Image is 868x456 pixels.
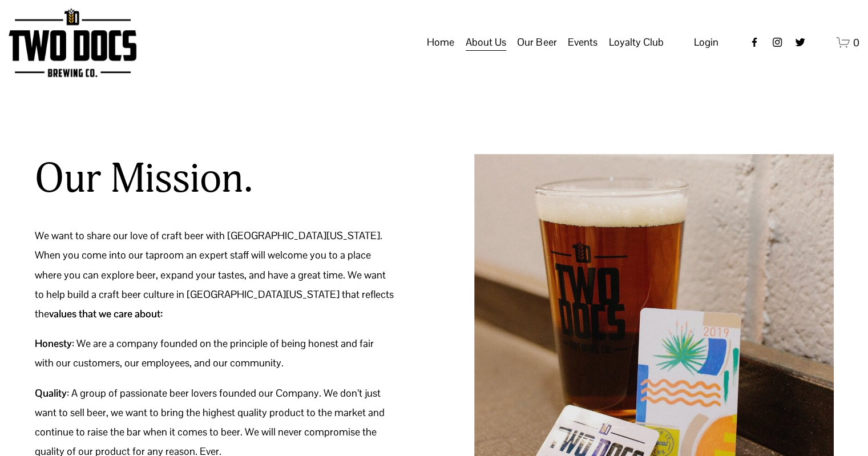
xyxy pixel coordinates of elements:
[794,37,806,48] a: twitter-unauth
[9,8,136,77] img: Two Docs Brewing Co.
[35,337,72,350] strong: Honesty
[836,35,859,50] a: 0 items in cart
[749,37,760,48] a: Facebook
[694,33,718,52] a: Login
[35,154,253,204] h2: Our Mission.
[772,37,783,48] a: instagram-unauth
[609,31,664,53] a: folder dropdown
[49,307,163,320] strong: values that we care about:
[609,33,664,52] span: Loyalty Club
[35,226,394,324] p: We want to share our love of craft beer with [GEOGRAPHIC_DATA][US_STATE]. When you come into our ...
[466,33,506,52] span: About Us
[853,36,859,49] span: 0
[35,386,67,399] strong: Quality
[568,31,597,53] a: folder dropdown
[517,31,556,53] a: folder dropdown
[35,334,394,373] p: : We are a company founded on the principle of being honest and fair with our customers, our empl...
[427,31,454,53] a: Home
[466,31,506,53] a: folder dropdown
[517,33,556,52] span: Our Beer
[694,35,718,49] span: Login
[568,33,597,52] span: Events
